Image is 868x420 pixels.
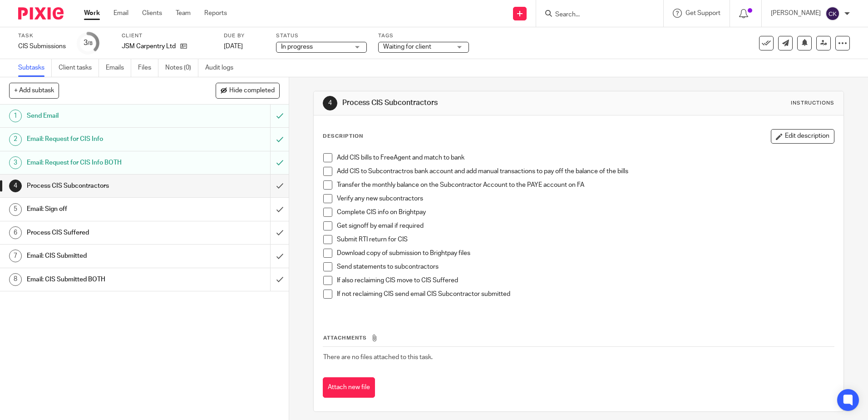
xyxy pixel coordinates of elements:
[323,96,337,110] div: 4
[9,180,22,192] div: 4
[337,262,833,271] p: Send statements to subcontractors
[337,208,833,217] p: Complete CIS info on Brightpay
[9,83,59,98] button: + Add subtask
[337,249,833,258] p: Download copy of submission to Brightpay files
[27,179,183,193] h1: Process CIS Subcontractors
[165,59,198,77] a: Notes (0)
[791,100,834,107] div: Instructions
[378,32,469,40] label: Tags
[88,41,93,46] small: /8
[276,32,367,40] label: Status
[176,9,191,18] a: Team
[323,377,375,398] button: Attach new file
[281,44,313,50] span: In progress
[106,59,131,77] a: Emails
[686,10,720,16] span: Get Support
[18,7,64,20] img: Pixie
[204,9,227,18] a: Reports
[337,167,833,176] p: Add CIS to Subcontractros bank account and add manual transactions to pay off the balance of the ...
[554,11,636,19] input: Search
[224,32,265,40] label: Due by
[27,156,183,170] h1: Email: Request for CIS Info BOTH
[59,59,99,77] a: Client tasks
[84,38,93,48] div: 3
[138,59,158,77] a: Files
[27,249,183,263] h1: Email: CIS Submitted
[18,32,66,40] label: Task
[9,110,22,122] div: 1
[122,32,212,40] label: Client
[337,290,833,299] p: If not reclaiming CIS send email CIS Subcontractor submitted
[142,9,162,18] a: Clients
[27,109,183,123] h1: Send Email
[337,235,833,244] p: Submit RTI return for CIS
[113,9,128,18] a: Email
[337,276,833,285] p: If also reclaiming CIS move to CIS Suffered
[27,202,183,216] h1: Email: Sign off
[323,335,367,340] span: Attachments
[18,42,66,51] div: CIS Submissions
[337,221,833,230] p: Get signoff by email if required
[9,226,22,239] div: 6
[771,9,821,18] p: [PERSON_NAME]
[9,250,22,262] div: 7
[9,156,22,169] div: 3
[337,180,833,190] p: Transfer the monthly balance on the Subcontractor Account to the PAYE account on FA
[323,133,363,140] p: Description
[383,44,431,50] span: Waiting for client
[825,6,840,21] img: svg%3E
[229,87,275,95] span: Hide completed
[122,42,176,51] p: JSM Carpentry Ltd
[9,133,22,146] div: 2
[18,59,52,77] a: Subtasks
[27,226,183,240] h1: Process CIS Suffered
[337,194,833,203] p: Verify any new subcontractors
[342,98,598,108] h1: Process CIS Subcontractors
[337,153,833,162] p: Add CIS bills to FreeAgent and match to bank
[205,59,240,77] a: Audit logs
[771,129,834,144] button: Edit description
[216,83,280,98] button: Hide completed
[84,9,100,18] a: Work
[224,43,243,50] span: [DATE]
[27,132,183,146] h1: Email: Request for CIS Info
[27,273,183,286] h1: Email: CIS Submitted BOTH
[323,354,433,360] span: There are no files attached to this task.
[9,203,22,216] div: 5
[9,273,22,286] div: 8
